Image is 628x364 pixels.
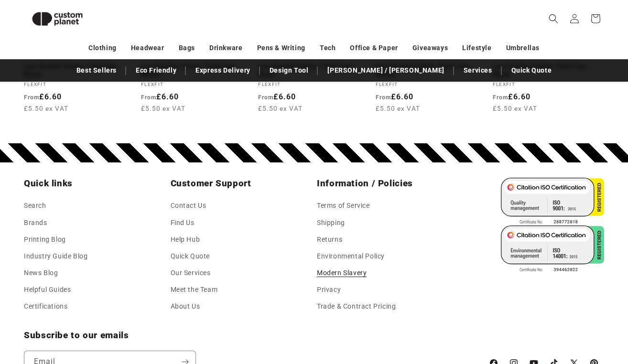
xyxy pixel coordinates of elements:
[323,62,449,79] a: [PERSON_NAME] / [PERSON_NAME]
[131,40,164,56] a: Headwear
[72,62,121,79] a: Best Sellers
[459,62,497,79] a: Services
[462,40,491,56] a: Lifestyle
[171,265,211,281] a: Our Services
[24,281,71,298] a: Helpful Guides
[171,178,312,189] h2: Customer Support
[171,281,218,298] a: Meet the Team
[464,261,628,364] iframe: Chat Widget
[501,225,604,273] img: ISO 14001 Certified
[317,231,342,248] a: Returns
[317,200,370,214] a: Terms of Service
[265,62,314,79] a: Design Tool
[171,231,200,248] a: Help Hub
[317,214,345,231] a: Shipping
[317,265,367,281] a: Modern Slavery
[191,62,255,79] a: Express Delivery
[24,231,66,248] a: Printing Blog
[257,40,305,56] a: Pens & Writing
[209,40,242,56] a: Drinkware
[171,214,195,231] a: Find Us
[543,8,564,29] summary: Search
[171,298,200,315] a: About Us
[88,40,117,56] a: Clothing
[171,200,206,214] a: Contact Us
[24,4,91,34] img: Custom Planet
[320,40,336,56] a: Tech
[317,281,341,298] a: Privacy
[317,178,458,189] h2: Information / Policies
[507,62,557,79] a: Quick Quote
[171,248,210,265] a: Quick Quote
[24,200,46,214] a: Search
[179,40,195,56] a: Bags
[24,178,165,189] h2: Quick links
[24,214,47,231] a: Brands
[24,298,67,315] a: Certifications
[506,40,540,56] a: Umbrellas
[501,178,604,225] img: ISO 9001 Certified
[317,248,385,265] a: Environmental Policy
[412,40,448,56] a: Giveaways
[24,265,58,281] a: News Blog
[317,298,396,315] a: Trade & Contract Pricing
[131,62,181,79] a: Eco Friendly
[24,248,87,265] a: Industry Guide Blog
[24,330,479,341] h2: Subscribe to our emails
[350,40,398,56] a: Office & Paper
